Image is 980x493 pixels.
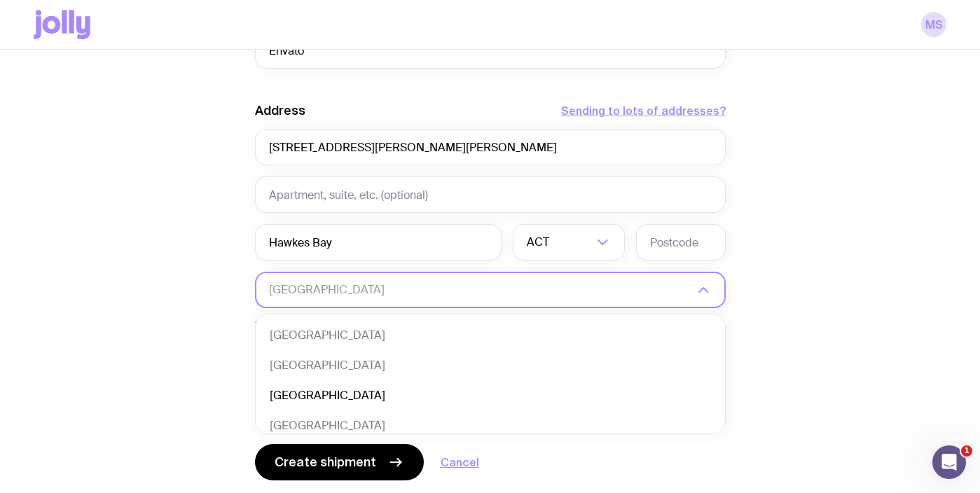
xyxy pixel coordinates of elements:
[269,272,693,308] input: Search for option
[513,224,625,261] div: Search for option
[932,445,966,479] iframe: Intercom live chat
[255,176,726,213] input: Apartment, suite, etc. (optional)
[256,351,725,381] li: [GEOGRAPHIC_DATA]
[255,224,502,261] input: Suburb
[255,444,424,480] button: Create shipment
[561,102,726,119] button: Sending to lots of addresses?
[255,319,726,347] p: We’re unable to deliver to PO Boxes. Please use a street address so your shipment arrives without...
[256,381,725,411] li: [GEOGRAPHIC_DATA]
[527,224,552,261] span: ACT
[441,454,479,471] a: Cancel
[961,445,972,457] span: 1
[255,102,305,119] label: Address
[275,454,376,471] span: Create shipment
[255,32,726,69] input: Company Name (optional)
[256,411,725,441] li: [GEOGRAPHIC_DATA]
[255,129,726,165] input: Street Address
[255,272,726,308] div: Search for option
[256,321,725,351] li: [GEOGRAPHIC_DATA]
[636,224,726,261] input: Postcode
[552,224,593,261] input: Search for option
[921,12,946,37] a: MS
